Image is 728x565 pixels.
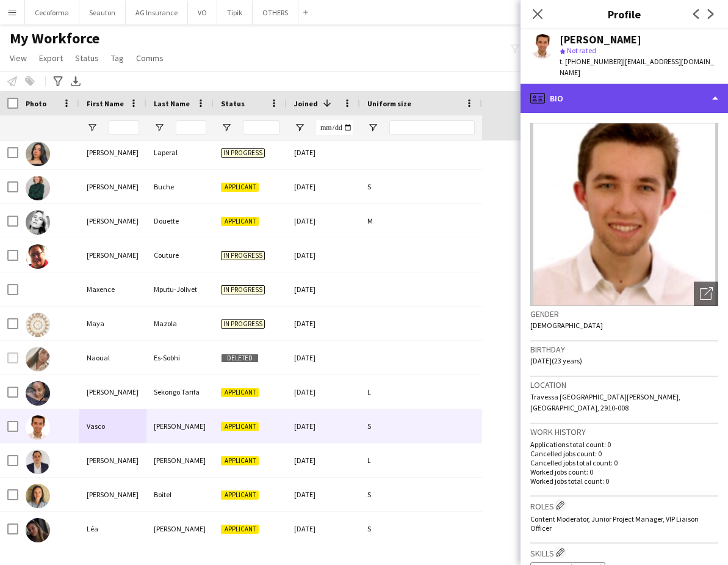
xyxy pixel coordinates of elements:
[287,170,360,203] div: [DATE]
[221,122,232,133] button: Open Filter Menu
[26,484,50,508] img: Clara Boitel
[111,53,124,64] span: Tag
[188,1,217,24] button: VO
[221,319,265,329] span: In progress
[530,458,718,467] p: Cancelled jobs total count: 0
[530,426,718,437] h3: Work history
[221,183,259,192] span: Applicant
[560,34,641,45] div: [PERSON_NAME]
[26,244,50,269] img: Larry Couture
[146,170,214,203] div: Buche
[294,99,318,108] span: Joined
[87,122,98,133] button: Open Filter Menu
[530,392,680,412] span: Travessa [GEOGRAPHIC_DATA][PERSON_NAME], [GEOGRAPHIC_DATA], 2910-008
[367,122,378,133] button: Open Filter Menu
[567,46,596,55] span: Not rated
[26,450,50,474] img: Carlos Lopez
[530,379,718,390] h3: Location
[146,375,214,409] div: Sekongo Tarifa
[136,53,164,64] span: Comms
[146,307,214,340] div: Mazola
[39,53,63,64] span: Export
[367,182,371,191] span: S
[146,512,214,545] div: [PERSON_NAME]
[26,210,50,235] img: Florie Douette
[367,421,371,431] span: S
[221,251,265,260] span: In progress
[79,272,146,306] div: Maxence
[79,341,146,374] div: Naoual
[146,238,214,272] div: Couture
[521,84,728,113] div: Bio
[287,341,360,374] div: [DATE]
[131,50,168,66] a: Comms
[146,409,214,443] div: [PERSON_NAME]
[79,136,146,169] div: [PERSON_NAME]
[26,142,50,166] img: Carla Laperal
[34,50,68,66] a: Export
[221,456,259,465] span: Applicant
[367,456,371,465] span: L
[367,216,373,225] span: M
[26,381,50,406] img: Paula Sekongo Tarifa
[367,524,371,533] span: S
[287,478,360,511] div: [DATE]
[146,443,214,477] div: [PERSON_NAME]
[389,120,475,135] input: Uniform size Filter Input
[287,409,360,443] div: [DATE]
[79,409,146,443] div: Vasco
[287,512,360,545] div: [DATE]
[10,29,99,48] span: My Workforce
[221,99,245,108] span: Status
[79,443,146,477] div: [PERSON_NAME]
[530,344,718,355] h3: Birthday
[79,512,146,545] div: Léa
[146,478,214,511] div: Boitel
[79,307,146,340] div: Maya
[154,122,165,133] button: Open Filter Menu
[146,136,214,169] div: Laperal
[109,120,139,135] input: First Name Filter Input
[51,74,65,89] app-action-btn: Advanced filters
[221,354,259,363] span: Deleted
[221,388,259,397] span: Applicant
[221,217,259,226] span: Applicant
[75,53,99,64] span: Status
[221,525,259,534] span: Applicant
[287,375,360,409] div: [DATE]
[530,546,718,559] h3: Skills
[87,99,124,108] span: First Name
[287,307,360,340] div: [DATE]
[217,1,253,24] button: Tipik
[243,120,279,135] input: Status Filter Input
[316,120,353,135] input: Joined Filter Input
[367,99,411,108] span: Uniform size
[7,352,18,363] input: Row Selection is disabled for this row (unchecked)
[26,99,46,108] span: Photo
[367,387,371,396] span: L
[106,50,129,66] a: Tag
[126,1,188,24] button: AG Insurance
[287,443,360,477] div: [DATE]
[221,490,259,500] span: Applicant
[253,1,298,24] button: OTHERS
[70,50,104,66] a: Status
[560,57,623,66] span: t. [PHONE_NUMBER]
[530,123,718,306] img: Crew avatar or photo
[530,499,718,512] h3: Roles
[287,272,360,306] div: [DATE]
[154,99,190,108] span: Last Name
[79,1,126,24] button: Seauton
[25,1,79,24] button: Cecoforma
[521,6,728,22] h3: Profile
[221,422,259,431] span: Applicant
[287,238,360,272] div: [DATE]
[530,449,718,458] p: Cancelled jobs count: 0
[146,272,214,306] div: Mputu-Jolivet
[367,490,371,499] span: S
[26,176,50,200] img: Caroline Buche
[79,170,146,203] div: [PERSON_NAME]
[530,476,718,486] p: Worked jobs total count: 0
[530,321,603,330] span: [DEMOGRAPHIC_DATA]
[530,308,718,319] h3: Gender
